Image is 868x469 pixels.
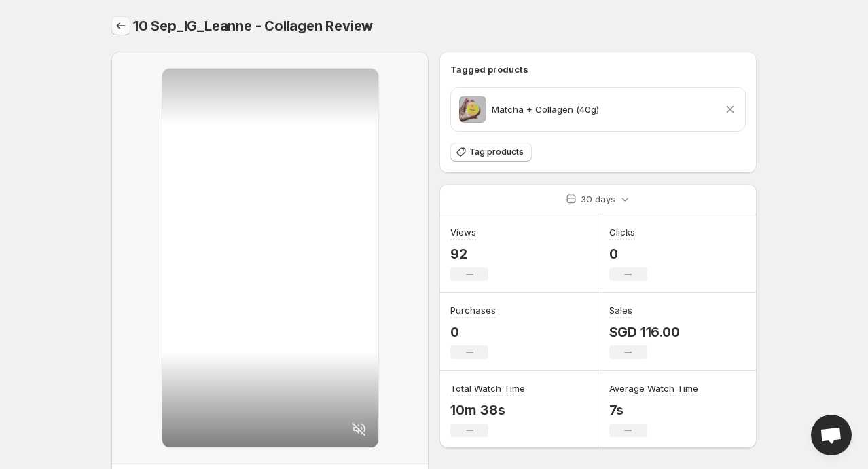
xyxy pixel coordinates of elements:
[450,246,488,262] p: 92
[609,246,647,262] p: 0
[450,324,496,340] p: 0
[811,415,852,455] div: Open chat
[581,192,615,206] p: 30 days
[609,324,680,340] p: SGD 116.00
[609,225,635,239] h3: Clicks
[609,303,632,317] h3: Sales
[459,96,486,123] img: Black choker necklace
[450,225,476,239] h3: Views
[609,402,698,418] p: 7s
[450,303,496,317] h3: Purchases
[492,102,599,116] p: Matcha + Collagen (40g)
[133,18,373,34] span: 10 Sep_IG_Leanne - Collagen Review
[450,62,746,76] h6: Tagged products
[111,16,130,35] button: Settings
[450,381,525,395] h3: Total Watch Time
[609,381,698,395] h3: Average Watch Time
[450,143,532,162] button: Tag products
[469,147,524,157] span: Tag products
[450,402,525,418] p: 10m 38s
